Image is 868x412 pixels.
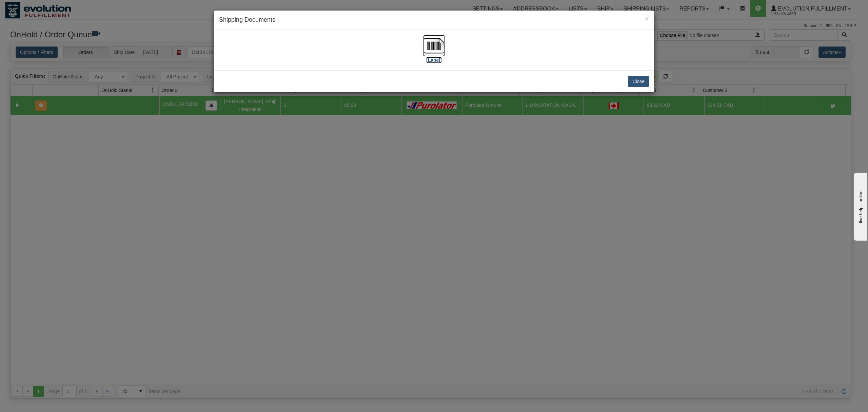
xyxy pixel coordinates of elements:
label: [Label] [426,57,442,63]
button: Close [628,76,649,87]
span: × [645,15,649,22]
h4: Shipping Documents [219,16,649,24]
img: barcode.jpg [423,35,445,57]
a: [Label] [423,42,445,62]
button: Close [645,15,649,22]
iframe: chat widget [852,171,867,241]
div: live help - online [5,6,63,11]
